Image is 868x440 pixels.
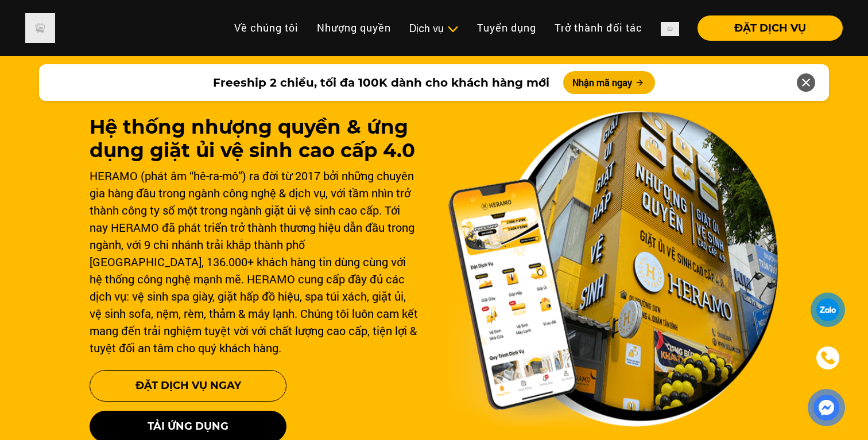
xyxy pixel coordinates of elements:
h1: Hệ thống nhượng quyền & ứng dụng giặt ủi vệ sinh cao cấp 4.0 [90,115,420,162]
button: ĐẶT DỊCH VỤ [697,15,843,41]
div: HERAMO (phát âm “hê-ra-mô”) ra đời từ 2017 bởi những chuyên gia hàng đầu trong ngành công nghệ & ... [90,167,420,356]
span: Freeship 2 chiều, tối đa 100K dành cho khách hàng mới [213,74,549,91]
div: Dịch vụ [409,21,459,36]
a: ĐẶT DỊCH VỤ [688,23,843,33]
img: banner [448,111,778,427]
img: subToggleIcon [447,24,459,35]
a: Nhượng quyền [308,15,400,40]
button: Nhận mã ngay [563,71,655,94]
a: Tuyển dụng [468,15,545,40]
a: Về chúng tôi [225,15,308,40]
button: Đặt Dịch Vụ Ngay [90,370,286,402]
a: phone-icon [812,342,843,373]
a: Trở thành đối tác [545,15,652,40]
img: phone-icon [821,352,834,364]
